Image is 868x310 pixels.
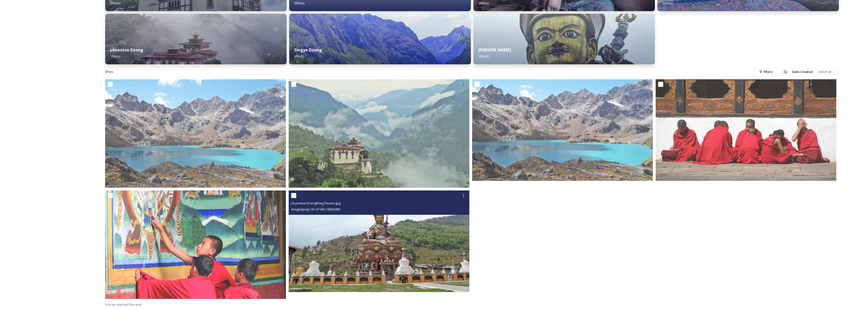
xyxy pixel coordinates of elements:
[110,47,143,53] strong: Lhuentse Dzong
[110,54,120,59] span: 1 file(s)
[105,79,286,188] img: Lhuentse Attractions Header.jpg
[294,54,304,59] span: 6 file(s)
[291,207,340,211] span: image/jpeg | 161.47 kB | 1600 x 900
[291,201,340,205] span: Lhuentse Dzongkhag Teaser.jpg
[790,67,815,77] div: Date Created
[656,79,836,181] img: Lhuentse Festivals Teaser.jpg
[473,14,655,64] img: Takila2.jpg
[478,54,489,59] span: 2 file(s)
[294,1,304,5] span: 0 file(s)
[289,190,469,292] img: Lhuentse Dzongkhag Teaser.jpg
[105,302,141,307] span: You've reached the end
[289,79,469,188] img: Lhuentse Dzongkhag Header.jpg
[478,1,489,5] span: 3 file(s)
[289,14,471,64] img: singye6.jpg
[110,1,120,5] span: 3 file(s)
[756,67,775,77] div: Filters
[818,69,831,74] span: Select all
[294,47,322,53] strong: Singye Dzong
[662,1,673,5] span: 3 file(s)
[478,47,511,53] strong: [PERSON_NAME]
[105,14,287,64] img: Lhuentse%2520Dzong.jpg
[105,69,114,74] span: 6 file s
[472,79,653,181] img: Lhuentse Attractions Teaser.jpg
[105,190,286,299] img: Lhuentse Festivals Header.jpg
